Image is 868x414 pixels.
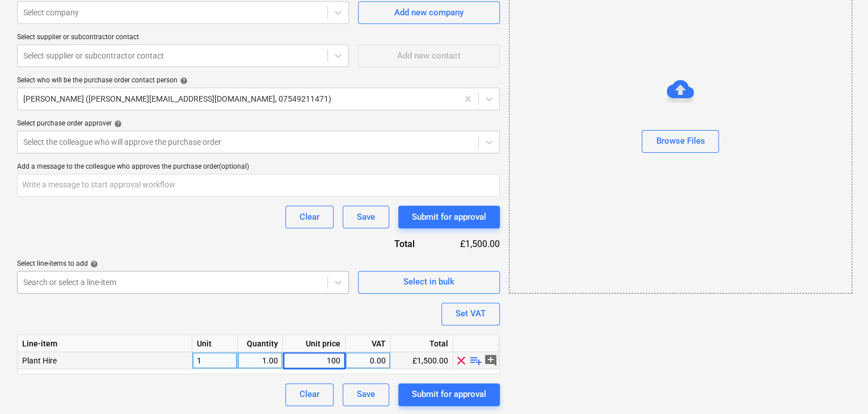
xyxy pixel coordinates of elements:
button: Set VAT [441,303,500,325]
div: 1.00 [242,352,278,369]
span: help [178,77,188,85]
div: £1,500.00 [391,352,453,369]
button: Select in bulk [358,271,500,294]
div: Submit for approval [412,210,486,224]
span: playlist_add [469,353,483,367]
div: 0.00 [350,352,386,369]
div: Total [391,335,453,352]
input: Write a message to start approval workflow [17,174,500,196]
div: VAT [345,335,391,352]
div: Set VAT [456,306,486,321]
span: Plant Hire [22,356,57,365]
div: Submit for approval [412,387,486,402]
div: Select in bulk [403,274,454,289]
iframe: Chat Widget [811,359,868,414]
button: Browse Files [642,129,719,152]
div: Unit [192,335,238,352]
div: Select who will be the purchase order contact person [17,76,500,85]
div: Save [357,210,375,224]
span: help [88,260,98,268]
div: Line-item [18,335,192,352]
button: Submit for approval [398,206,500,228]
div: Total [352,237,433,250]
button: Save [343,206,389,228]
span: add_comment [484,353,498,367]
div: Save [357,387,375,402]
button: Submit for approval [398,383,500,406]
button: Clear [285,383,334,406]
div: Select line-items to add [17,260,349,269]
div: Add new company [394,5,464,20]
p: Select supplier or subcontractor contact [17,33,349,44]
div: Unit price [283,335,345,352]
div: Add a message to the colleague who approves the purchase order (optional) [17,162,500,172]
span: help [112,120,122,128]
div: Browse Files [656,133,705,148]
div: Clear [300,210,319,224]
div: £1,500.00 [433,237,500,250]
div: Select purchase order approver [17,119,500,128]
button: Save [343,383,389,406]
button: Clear [285,206,334,228]
button: Add new company [358,1,500,24]
div: 1 [192,352,238,369]
div: Quantity [238,335,283,352]
div: Clear [300,387,319,402]
span: clear [454,353,468,367]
